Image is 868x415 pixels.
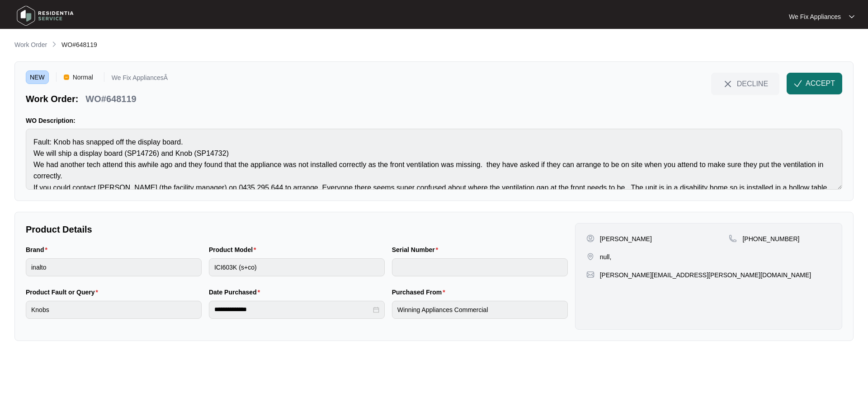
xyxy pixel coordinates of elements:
[789,12,841,21] p: We Fix Appliances
[392,245,442,254] label: Serial Number
[26,70,49,84] span: NEW
[600,234,652,243] p: [PERSON_NAME]
[14,40,47,49] p: Work Order
[26,93,78,105] p: Work Order:
[26,245,51,254] label: Brand
[600,270,811,280] p: [PERSON_NAME][EMAIL_ADDRESS][PERSON_NAME][DOMAIN_NAME]
[61,41,97,48] span: WO#648119
[26,129,842,190] textarea: Fault: Knob has snapped off the display board. We will ship a display board (SP14726) and Knob (S...
[85,93,136,105] p: WO#648119
[392,258,568,276] input: Serial Number
[209,288,264,297] label: Date Purchased
[586,234,594,242] img: user-pin
[787,73,842,94] button: check-IconACCEPT
[13,40,49,50] a: Work Order
[14,2,77,29] img: residentia service logo
[209,258,385,276] input: Product Model
[26,301,202,319] input: Product Fault or Query
[26,116,842,125] p: WO Description:
[742,234,799,243] p: [PHONE_NUMBER]
[711,73,779,94] button: close-IconDECLINE
[722,79,733,89] img: close-Icon
[586,252,594,261] img: map-pin
[112,75,168,84] p: We Fix AppliancesÂ
[26,288,102,297] label: Product Fault or Query
[729,234,737,242] img: map-pin
[51,41,58,48] img: chevron-right
[214,305,371,314] input: Date Purchased
[600,252,612,261] p: null,
[209,245,260,254] label: Product Model
[26,258,202,276] input: Brand
[69,70,97,84] span: Normal
[586,270,594,279] img: map-pin
[26,223,568,236] p: Product Details
[392,288,449,297] label: Purchased From
[64,75,69,80] img: Vercel Logo
[849,14,854,19] img: dropdown arrow
[392,301,568,319] input: Purchased From
[794,79,802,88] img: check-Icon
[737,79,768,89] span: DECLINE
[806,78,835,89] span: ACCEPT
